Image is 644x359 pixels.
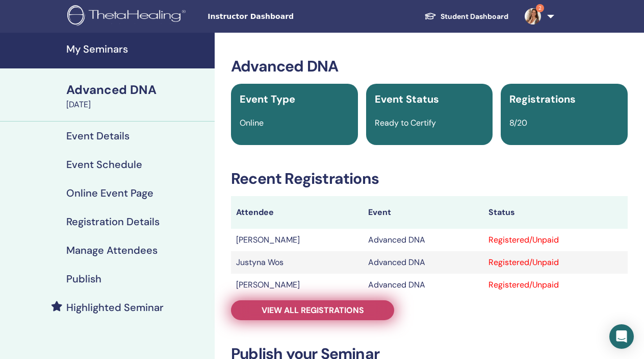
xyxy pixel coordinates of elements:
h3: Advanced DNA [231,57,628,76]
h4: Event Details [66,130,130,142]
span: Registrations [509,92,576,106]
th: Status [483,196,628,229]
img: graduation-cap-white.svg [424,12,436,20]
div: Registered/Unpaid [488,256,623,269]
td: Justyna Wos [231,251,363,274]
a: Student Dashboard [416,7,517,26]
h4: Event Schedule [66,158,142,171]
h4: Online Event Page [66,187,153,199]
a: Advanced DNA[DATE] [60,81,215,111]
img: logo.png [67,5,189,28]
td: Advanced DNA [363,274,483,296]
h4: My Seminars [66,43,209,55]
h4: Publish [66,273,101,285]
span: View all registrations [262,305,364,316]
h4: Registration Details [66,216,160,228]
td: [PERSON_NAME] [231,229,363,251]
th: Event [363,196,483,229]
td: [PERSON_NAME] [231,274,363,296]
div: Open Intercom Messenger [609,324,634,349]
span: Online [240,117,264,128]
div: Registered/Unpaid [488,234,623,246]
h4: Manage Attendees [66,244,158,256]
div: Advanced DNA [66,81,209,99]
td: Advanced DNA [363,251,483,274]
div: Registered/Unpaid [488,279,623,291]
span: 2 [536,4,544,12]
div: [DATE] [66,99,209,111]
td: Advanced DNA [363,229,483,251]
span: Instructor Dashboard [208,11,360,22]
span: 8/20 [509,117,527,128]
th: Attendee [231,196,363,229]
a: View all registrations [231,300,394,320]
span: Event Status [375,92,439,106]
img: default.jpg [525,8,541,25]
h3: Recent Registrations [231,170,628,188]
h4: Highlighted Seminar [66,301,164,314]
span: Event Type [240,92,295,106]
span: Ready to Certify [375,117,436,128]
